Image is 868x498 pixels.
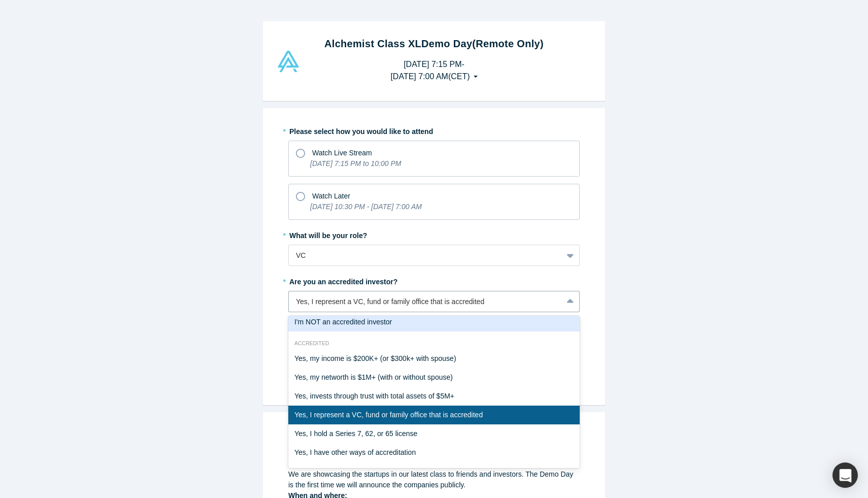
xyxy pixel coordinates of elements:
[288,387,580,406] div: Yes, invests through trust with total assets of $5M+
[288,406,580,424] div: Yes, I represent a VC, fund or family office that is accredited
[296,296,555,307] div: Yes, I represent a VC, fund or family office that is accredited
[276,51,301,72] img: Alchemist Vault Logo
[312,149,372,157] span: Watch Live Stream
[288,368,580,387] div: Yes, my networth is $1M+ (with or without spouse)
[288,340,580,348] div: Accredited
[312,192,350,200] span: Watch Later
[288,424,580,443] div: Yes, I hold a Series 7, 62, or 65 license
[310,159,401,168] i: [DATE] 7:15 PM to 10:00 PM
[288,227,580,241] label: What will be your role?
[380,55,488,86] button: [DATE] 7:15 PM-[DATE] 7:00 AM(CET)
[288,313,580,331] div: I'm NOT an accredited investor
[288,443,580,462] div: Yes, I have other ways of accreditation
[324,38,544,49] strong: Alchemist Class XL Demo Day (Remote Only)
[288,469,580,490] div: We are showcasing the startups in our latest class to friends and investors. The Demo Day is the ...
[288,349,580,368] div: Yes, my income is $200K+ (or $300k+ with spouse)
[288,123,580,137] label: Please select how you would like to attend
[310,203,422,211] i: [DATE] 10:30 PM - [DATE] 7:00 AM
[288,273,580,287] label: Are you an accredited investor?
